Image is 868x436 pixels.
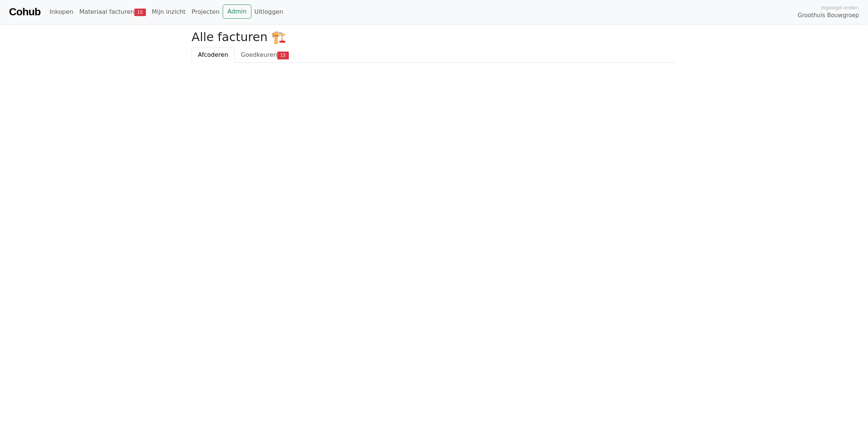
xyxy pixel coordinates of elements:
a: Uitloggen [251,4,286,19]
a: Admin [223,4,251,19]
span: Groothuis Bouwgroep [798,11,859,20]
span: 15 [277,52,289,59]
a: Cohub [9,3,40,21]
span: 15 [134,9,146,16]
a: Goedkeuren15 [235,47,295,63]
a: Materiaal facturen15 [76,4,149,19]
a: Afcoderen [192,47,235,63]
span: Ingelogd onder: [821,4,859,11]
a: Inkopen [46,4,76,19]
h2: Alle facturen 🏗️ [192,30,676,44]
a: Projecten [189,4,223,19]
span: Afcoderen [198,51,228,58]
a: Mijn inzicht [149,4,189,19]
span: Goedkeuren [241,51,277,58]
